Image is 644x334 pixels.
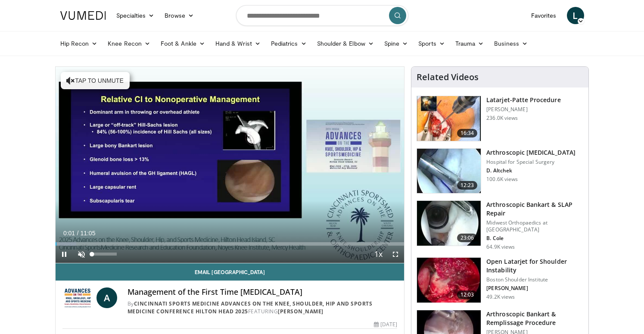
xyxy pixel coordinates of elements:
[486,159,576,165] p: Hospital for Special Surgery
[159,7,199,24] a: Browse
[128,287,398,297] h4: Management of the First Time [MEDICAL_DATA]
[96,287,117,308] a: A
[56,263,404,281] a: Email [GEOGRAPHIC_DATA]
[486,176,518,183] p: 100.6K views
[486,115,518,122] p: 236.0K views
[417,201,481,246] img: cole_0_3.png.150x105_q85_crop-smart_upscale.jpg
[486,96,560,104] h3: Latarjet-Patte Procedure
[486,106,560,113] p: [PERSON_NAME]
[236,5,408,26] input: Search topics, interventions
[379,35,413,52] a: Spine
[387,246,404,263] button: Fullscreen
[80,230,95,237] span: 11:05
[62,287,93,308] img: Cincinnati Sports Medicine Advances on the Knee, Shoulder, Hip and Sports Medicine Conference Hil...
[60,11,106,20] img: VuMedi Logo
[567,7,584,24] a: L
[128,300,398,315] div: By FEATURING
[486,276,583,283] p: Boston Shoulder Institute
[77,230,79,237] span: /
[417,149,481,194] img: 10039_3.png.150x105_q85_crop-smart_upscale.jpg
[370,246,387,263] button: Playback Rate
[486,243,515,250] p: 64.9K views
[457,234,478,242] span: 23:06
[486,285,583,292] p: [PERSON_NAME]
[450,35,489,52] a: Trauma
[417,148,583,194] a: 12:23 Arthroscopic [MEDICAL_DATA] Hospital for Special Surgery D. Altchek 100.6K views
[56,67,404,263] video-js: Video Player
[486,219,583,233] p: Midwest Orthopaedics at [GEOGRAPHIC_DATA]
[457,181,478,190] span: 12:23
[486,257,583,275] h3: Open Latarjet for Shoulder Instability
[486,200,583,218] h3: Arthroscopic Bankart & SLAP Repair
[486,310,583,327] h3: Arthroscopic Bankart & Remplissage Procedure
[417,200,583,250] a: 23:06 Arthroscopic Bankart & SLAP Repair Midwest Orthopaedics at [GEOGRAPHIC_DATA] B. Cole 64.9K ...
[417,258,481,303] img: 944938_3.png.150x105_q85_crop-smart_upscale.jpg
[417,96,583,141] a: 16:34 Latarjet-Patte Procedure [PERSON_NAME] 236.0K views
[486,235,583,242] p: B. Cole
[486,148,576,157] h3: Arthroscopic [MEDICAL_DATA]
[486,293,515,300] p: 49.2K views
[526,7,562,24] a: Favorites
[457,129,478,137] span: 16:34
[128,300,373,315] a: Cincinnati Sports Medicine Advances on the Knee, Shoulder, Hip and Sports Medicine Conference Hil...
[486,167,576,174] p: D. Altchek
[156,35,210,52] a: Foot & Ankle
[73,246,90,263] button: Unmute
[92,253,117,256] div: Volume Level
[457,290,478,299] span: 12:03
[413,35,450,52] a: Sports
[63,230,75,237] span: 0:01
[103,35,156,52] a: Knee Recon
[417,96,481,141] img: 617583_3.png.150x105_q85_crop-smart_upscale.jpg
[61,72,130,89] button: Tap to unmute
[56,242,404,246] div: Progress Bar
[278,308,324,315] a: [PERSON_NAME]
[374,321,397,328] div: [DATE]
[417,257,583,303] a: 12:03 Open Latarjet for Shoulder Instability Boston Shoulder Institute [PERSON_NAME] 49.2K views
[111,7,160,24] a: Specialties
[417,72,479,82] h4: Related Videos
[266,35,312,52] a: Pediatrics
[489,35,533,52] a: Business
[55,35,103,52] a: Hip Recon
[312,35,379,52] a: Shoulder & Elbow
[210,35,266,52] a: Hand & Wrist
[56,246,73,263] button: Pause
